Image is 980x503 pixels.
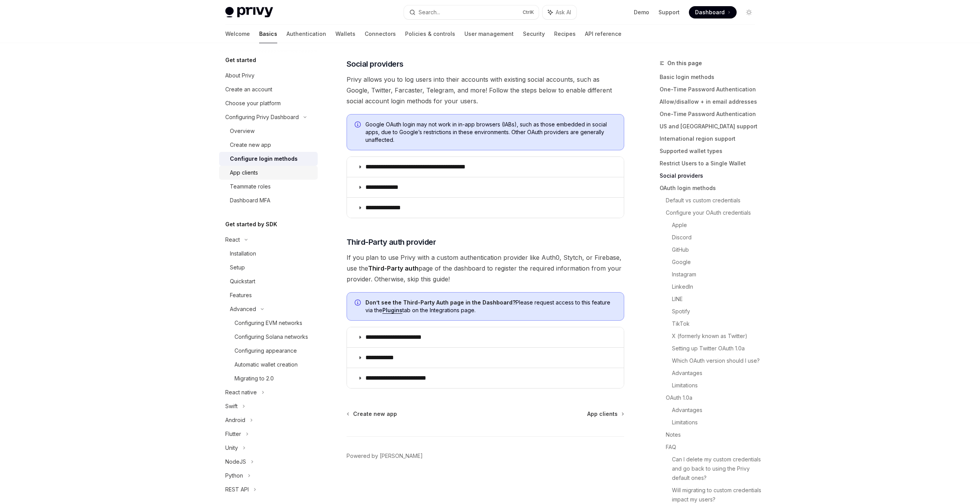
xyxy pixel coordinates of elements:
[365,25,396,43] a: Connectors
[225,402,238,411] div: Swift
[347,59,404,69] span: Social providers
[219,166,318,180] a: App clients
[672,256,761,268] a: Google
[219,274,318,288] a: Quickstart
[405,25,455,43] a: Policies & controls
[672,231,761,244] a: Discord
[587,410,623,418] a: App clients
[404,5,539,19] button: Search...CtrlK
[235,332,308,342] div: Configuring Solana networks
[672,305,761,318] a: Spotify
[666,392,761,404] a: OAuth 1.0a
[225,25,250,43] a: Welcome
[672,453,761,484] a: Can I delete my custom credentials and go back to using the Privy default ones?
[230,249,256,258] div: Installation
[672,219,761,231] a: Apple
[660,157,761,170] a: Restrict Users to a Single Wallet
[230,126,255,136] div: Overview
[347,74,624,106] span: Privy allows you to log users into their accounts with existing social accounts, such as Google, ...
[353,410,397,418] span: Create new app
[230,196,270,205] div: Dashboard MFA
[235,360,298,369] div: Automatic wallet creation
[230,291,252,300] div: Features
[219,372,318,385] a: Migrating to 2.0
[347,252,624,284] span: If you plan to use Privy with a custom authentication provider like Auth0, Stytch, or Firebase, u...
[219,82,318,96] a: Create an account
[225,7,273,18] img: light logo
[225,235,240,244] div: React
[225,85,272,94] div: Create an account
[219,247,318,261] a: Installation
[219,193,318,207] a: Dashboard MFA
[672,268,761,281] a: Instagram
[556,8,571,16] span: Ask AI
[523,9,534,15] span: Ctrl K
[225,388,257,397] div: React native
[219,138,318,152] a: Create new app
[672,355,761,367] a: Which OAuth version should I use?
[672,293,761,305] a: LINE
[419,8,440,17] div: Search...
[672,367,761,379] a: Advantages
[347,237,436,247] span: Third-Party auth provider
[225,56,256,65] h5: Get started
[225,99,281,108] div: Choose your platform
[666,429,761,441] a: Notes
[634,8,649,16] a: Demo
[219,152,318,166] a: Configure login methods
[225,443,238,453] div: Unity
[219,288,318,302] a: Features
[219,180,318,193] a: Teammate roles
[286,25,326,43] a: Authentication
[672,416,761,429] a: Limitations
[219,330,318,344] a: Configuring Solana networks
[225,457,246,466] div: NodeJS
[660,108,761,120] a: One-Time Password Authentication
[666,194,761,207] a: Default vs custom credentials
[660,182,761,194] a: OAuth login methods
[259,25,277,43] a: Basics
[667,59,702,68] span: On this page
[225,71,255,80] div: About Privy
[355,121,362,129] svg: Info
[219,124,318,138] a: Overview
[355,299,362,307] svg: Info
[658,8,680,16] a: Support
[666,441,761,453] a: FAQ
[672,379,761,392] a: Limitations
[672,342,761,355] a: Setting up Twitter OAuth 1.0a
[225,416,245,425] div: Android
[554,25,576,43] a: Recipes
[672,244,761,256] a: GitHub
[235,374,274,383] div: Migrating to 2.0
[672,318,761,330] a: TikTok
[365,299,616,314] span: Please request access to this feature via the tab on the Integrations page.
[219,344,318,358] a: Configuring appearance
[230,140,271,150] div: Create new app
[230,168,258,177] div: App clients
[660,120,761,133] a: US and [GEOGRAPHIC_DATA] support
[219,69,318,82] a: About Privy
[225,471,243,480] div: Python
[230,304,256,314] div: Advanced
[743,6,755,19] button: Toggle dark mode
[219,96,318,110] a: Choose your platform
[672,330,761,342] a: X (formerly known as Twitter)
[585,25,622,43] a: API reference
[225,429,241,439] div: Flutter
[235,346,297,355] div: Configuring appearance
[225,220,277,229] h5: Get started by SDK
[695,8,725,16] span: Dashboard
[587,410,618,418] span: App clients
[335,25,355,43] a: Wallets
[543,5,576,19] button: Ask AI
[230,277,255,286] div: Quickstart
[365,121,616,144] span: Google OAuth login may not work in in-app browsers (IABs), such as those embedded in social apps,...
[225,485,249,494] div: REST API
[464,25,514,43] a: User management
[235,318,302,328] div: Configuring EVM networks
[368,264,419,272] strong: Third-Party auth
[689,6,737,19] a: Dashboard
[365,299,516,306] strong: Don’t see the Third-Party Auth page in the Dashboard?
[230,263,245,272] div: Setup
